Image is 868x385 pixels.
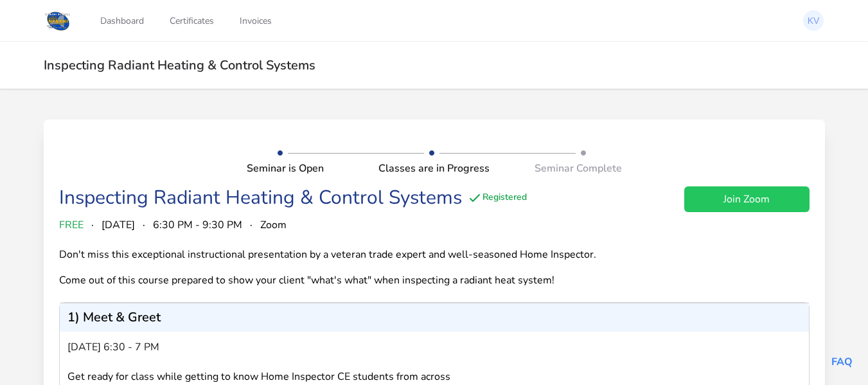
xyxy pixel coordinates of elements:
span: FREE [59,217,84,233]
span: [DATE] [102,217,135,233]
span: · [250,217,252,233]
span: · [91,217,94,233]
div: Don't miss this exceptional instructional presentation by a veteran trade expert and well-seasone... [59,248,622,287]
div: Registered [467,190,527,206]
span: · [143,217,145,233]
img: Kathleen VanderZwaag [803,10,824,31]
div: Inspecting Radiant Heating & Control Systems [59,186,462,210]
div: Classes are in Progress [371,161,497,176]
p: 1) Meet & Greet [67,311,161,324]
div: Seminar is Open [247,161,372,176]
span: 6:30 PM - 9:30 PM [153,217,242,233]
div: Seminar Complete [497,161,622,176]
a: FAQ [831,355,853,369]
span: Zoom [260,217,287,233]
span: [DATE] 6:30 - 7 pm [67,339,159,355]
h2: Inspecting Radiant Heating & Control Systems [44,57,825,73]
img: Logo [44,9,73,32]
a: Join Zoom [684,186,810,212]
